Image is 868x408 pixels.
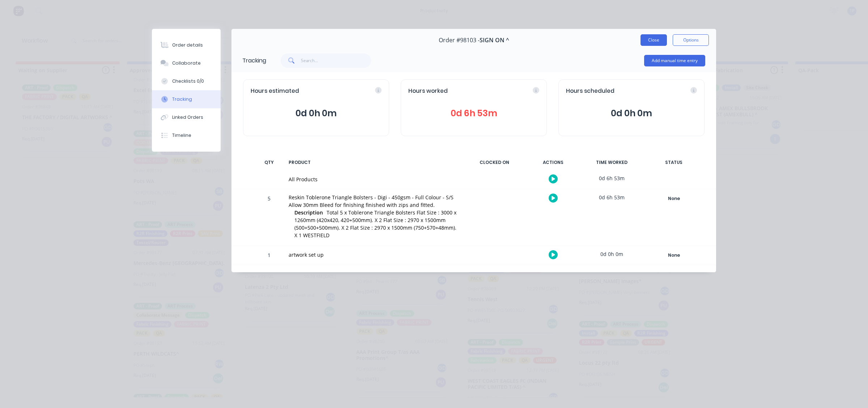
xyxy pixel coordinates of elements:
button: None [647,194,700,204]
span: 0d 0h 0m [251,107,382,120]
div: PRODUCT [284,155,463,170]
input: Search... [301,53,371,68]
div: Reskin Toblerone Triangle Bolsters - Digi - 450gsm - Full Colour - S/S Allow 30mm Bleed for finis... [289,194,459,209]
div: All Products [289,175,459,183]
span: Order #98103 - [439,37,480,44]
button: Checklists 0/0 [152,72,221,90]
div: 5 [258,190,280,246]
span: Description [294,209,323,216]
div: Linked Orders [172,114,203,121]
div: Tracking [242,56,266,65]
div: Tracking [172,96,192,103]
div: 0d 6h 53m [584,170,639,186]
div: 0d 0h 0m [584,246,639,262]
div: 1 [258,247,280,265]
button: Collaborate [152,54,221,72]
div: Timeline [172,132,191,139]
div: CLOCKED ON [467,155,522,170]
div: TIME WORKED [584,155,639,170]
div: Collaborate [172,60,201,66]
div: ACTIONS [526,155,580,170]
div: STATUS [643,155,705,170]
div: None [648,194,700,203]
span: 0d 0h 0m [566,107,697,120]
button: Options [673,34,709,46]
button: Add manual time entry [644,55,705,66]
button: Order details [152,36,221,54]
span: Total 5 x Toblerone Triangle Bolsters Flat Size : 3000 x 1260mm (420x420, 420+500mm). X 2 Flat Si... [294,209,456,239]
span: SIGN ON ^ [480,37,509,44]
div: artwork set up [289,251,459,259]
button: Close [641,34,667,46]
span: 0d 6h 53m [408,107,539,120]
button: None [647,250,700,260]
button: Linked Orders [152,108,221,126]
span: Hours scheduled [566,87,614,95]
div: Checklists 0/0 [172,78,204,84]
div: QTY [258,155,280,170]
button: Timeline [152,126,221,144]
span: Hours worked [408,87,448,95]
div: None [648,251,700,260]
span: Hours estimated [251,87,299,95]
div: 0d 6h 53m [584,189,639,205]
button: Tracking [152,90,221,108]
div: Order details [172,42,203,48]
